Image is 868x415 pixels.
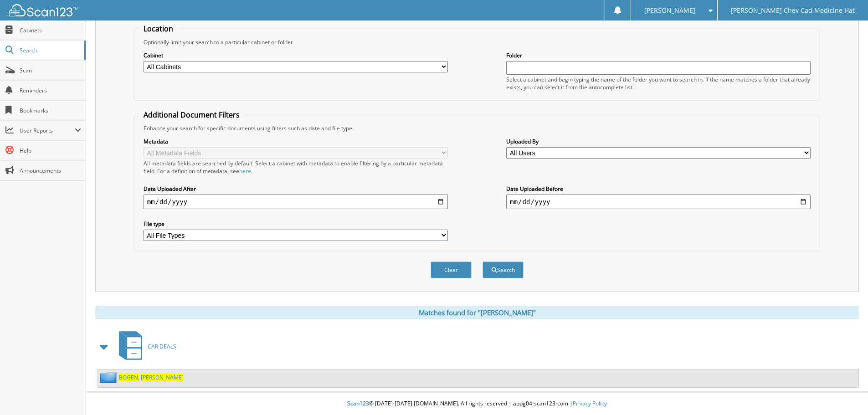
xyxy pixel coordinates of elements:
[148,343,176,350] span: CAR DEALS
[113,328,176,364] a: CAR DEALS
[144,51,448,59] label: Cabinet
[506,51,811,59] label: Folder
[731,8,855,13] span: [PERSON_NAME] Chev Cad Medicine Hat
[20,167,81,174] span: Announcements
[822,371,868,415] iframe: Chat Widget
[95,306,859,319] div: Matches found for "[PERSON_NAME]"
[144,195,448,209] input: start
[347,400,369,407] span: Scan123
[431,261,472,278] button: Clear
[506,195,811,209] input: end
[86,393,868,415] div: © [DATE]-[DATE] [DOMAIN_NAME]. All rights reserved | appg04-scan123-com |
[239,167,251,175] a: here
[20,127,75,134] span: User Reports
[20,67,81,74] span: Scan
[144,159,448,175] div: All metadata fields are searched by default. Select a cabinet with metadata to enable filtering b...
[141,374,184,381] span: [PERSON_NAME]
[483,261,524,278] button: Search
[20,26,81,34] span: Cabinets
[144,220,448,228] label: File type
[506,76,811,91] div: Select a cabinet and begin typing the name of the folder you want to search in. If the name match...
[506,185,811,193] label: Date Uploaded Before
[20,147,81,154] span: Help
[144,138,448,145] label: Metadata
[20,87,81,94] span: Reminders
[144,185,448,193] label: Date Uploaded After
[9,4,77,16] img: scan123-logo-white.svg
[644,8,695,13] span: [PERSON_NAME]
[100,372,119,383] img: folder2.png
[119,374,139,381] span: BOGEN,
[139,24,178,34] legend: Location
[119,374,184,381] a: BOGEN, [PERSON_NAME]
[506,138,811,145] label: Uploaded By
[139,38,815,46] div: Optionally limit your search to a particular cabinet or folder
[20,46,80,54] span: Search
[139,124,815,132] div: Enhance your search for specific documents using filters such as date and file type.
[573,400,607,407] a: Privacy Policy
[139,110,244,120] legend: Additional Document Filters
[20,107,81,114] span: Bookmarks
